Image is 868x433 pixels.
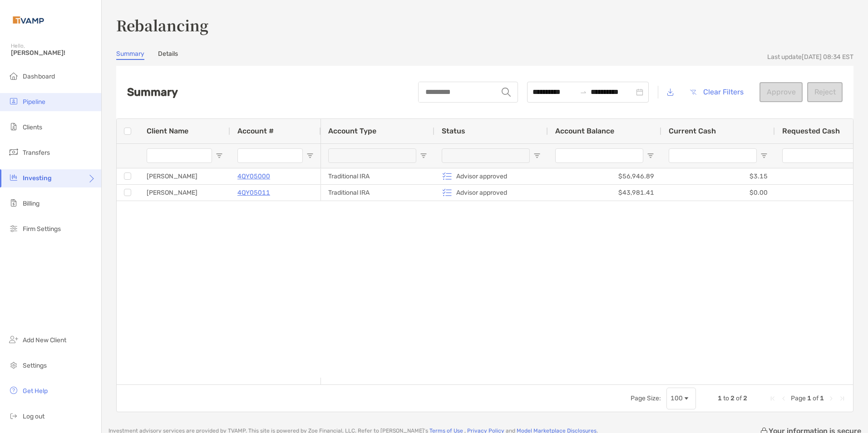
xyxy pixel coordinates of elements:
[328,127,376,135] span: Account Type
[456,187,507,198] p: Advisor approved
[8,223,19,234] img: firm-settings icon
[237,127,274,135] span: Account #
[661,185,775,201] div: $0.00
[631,394,661,402] div: Page Size:
[216,152,223,159] button: Open Filter Menu
[820,394,824,402] span: 1
[782,127,840,135] span: Requested Cash
[321,168,434,184] div: Traditional IRA
[718,394,722,402] span: 1
[791,394,806,402] span: Page
[420,152,427,159] button: Open Filter Menu
[690,89,696,95] img: button icon
[23,123,42,131] span: Clients
[139,168,230,184] div: [PERSON_NAME]
[502,88,511,97] img: input icon
[8,172,19,183] img: investing icon
[321,185,434,201] div: Traditional IRA
[116,15,853,35] h3: Rebalancing
[730,394,735,402] span: 2
[8,147,19,157] img: transfers icon
[548,185,661,201] div: $43,981.41
[23,200,39,207] span: Billing
[8,70,19,81] img: dashboard icon
[23,174,52,182] span: Investing
[548,168,661,184] div: $56,946.89
[23,149,50,157] span: Transfers
[671,394,683,402] div: 100
[580,89,587,96] span: to
[661,168,775,184] div: $3.15
[237,171,270,182] a: 4QY05000
[127,86,178,98] h2: Summary
[828,395,835,402] div: Next Page
[8,359,19,370] img: settings icon
[780,395,787,402] div: Previous Page
[669,148,757,163] input: Current Cash Filter Input
[533,152,541,159] button: Open Filter Menu
[580,89,587,96] span: swap-right
[456,171,507,182] p: Advisor approved
[139,185,230,201] div: [PERSON_NAME]
[23,73,55,80] span: Dashboard
[442,127,465,135] span: Status
[23,225,61,233] span: Firm Settings
[147,127,188,135] span: Client Name
[306,152,314,159] button: Open Filter Menu
[442,187,453,198] img: icon status
[767,53,853,61] div: Last update [DATE] 08:34 EST
[723,394,729,402] span: to
[669,127,716,135] span: Current Cash
[813,394,819,402] span: of
[8,121,19,132] img: clients icon
[743,394,747,402] span: 2
[23,362,47,369] span: Settings
[23,413,44,420] span: Log out
[11,4,46,36] img: Zoe Logo
[769,395,776,402] div: First Page
[237,187,270,198] a: 4QY05011
[11,49,96,57] span: [PERSON_NAME]!
[760,152,768,159] button: Open Filter Menu
[442,171,453,182] img: icon status
[158,50,178,60] a: Details
[555,127,614,135] span: Account Balance
[8,385,19,396] img: get-help icon
[647,152,654,159] button: Open Filter Menu
[147,148,212,163] input: Client Name Filter Input
[23,387,48,395] span: Get Help
[23,98,45,106] span: Pipeline
[8,410,19,421] img: logout icon
[23,336,66,344] span: Add New Client
[116,50,144,60] a: Summary
[237,148,303,163] input: Account # Filter Input
[555,148,643,163] input: Account Balance Filter Input
[8,197,19,208] img: billing icon
[8,96,19,107] img: pipeline icon
[666,388,696,409] div: Page Size
[736,394,742,402] span: of
[807,394,811,402] span: 1
[8,334,19,345] img: add_new_client icon
[683,82,750,102] button: Clear Filters
[838,395,846,402] div: Last Page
